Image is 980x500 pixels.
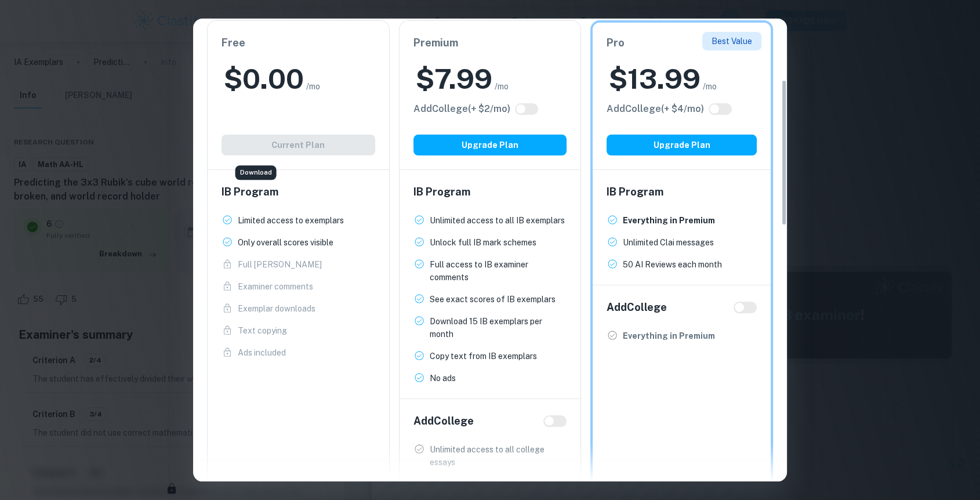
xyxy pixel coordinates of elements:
p: Everything in Premium [623,329,715,342]
p: Unlock full IB mark schemes [430,236,536,249]
h6: Add College [413,413,474,429]
p: Examiner comments [238,280,313,293]
h6: Click to see all the additional College features. [413,102,510,116]
p: Best Value [712,35,752,48]
div: Download [235,165,277,180]
p: Full access to IB examiner comments [430,258,567,284]
h6: IB Program [607,184,757,200]
h6: Free [222,35,375,51]
h6: Pro [607,35,757,51]
span: /mo [495,80,509,93]
h6: IB Program [222,184,375,200]
span: /mo [306,80,320,93]
button: Upgrade Plan [607,135,757,155]
p: Download 15 IB exemplars per month [430,315,567,340]
p: Unlimited Clai messages [623,236,714,249]
p: Limited access to exemplars [238,214,344,227]
p: Only overall scores visible [238,236,333,249]
p: Full [PERSON_NAME] [238,258,322,271]
h6: IB Program [413,184,567,200]
p: See exact scores of IB exemplars [430,293,556,306]
p: Unlimited access to all college essays [430,443,567,469]
h2: $ 0.00 [224,60,304,97]
p: Text copying [238,324,287,337]
h6: Click to see all the additional College features. [607,102,704,116]
p: No ads [430,372,456,385]
span: /mo [703,80,717,93]
p: 50 AI Reviews each month [623,258,722,271]
h6: Add College [607,299,667,316]
h2: $ 13.99 [609,60,700,97]
p: Ads included [238,346,286,359]
p: Copy text from IB exemplars [430,350,537,363]
button: Upgrade Plan [413,135,567,155]
h6: Premium [413,35,567,51]
p: Unlimited access to all IB exemplars [430,214,565,227]
p: Everything in Premium [623,214,715,227]
h2: $ 7.99 [416,60,492,97]
p: Exemplar downloads [238,302,315,315]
